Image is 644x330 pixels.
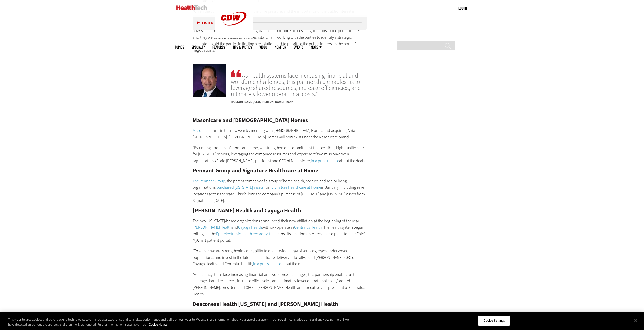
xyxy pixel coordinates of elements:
a: Signature Healthcare at Home [271,185,321,190]
a: The Pennant Group [193,178,225,184]
h2: Deaconess Health [US_STATE] and [PERSON_NAME] Health [193,301,367,307]
span: Topics [175,45,184,49]
span: More [311,45,322,49]
span: As health systems face increasing financial and workforce challenges, this partnership enables us... [231,69,367,97]
a: in a press release [253,261,281,266]
a: [PERSON_NAME] Health [193,225,232,230]
a: CDW [215,34,253,39]
p: “Together, we are strengthening our ability to offer a wider array of services, reach underserved... [193,248,367,267]
a: Features [212,45,225,49]
div: User menu [458,6,467,11]
h2: [PERSON_NAME] Health and Cayuga Health [193,208,367,213]
div: This website uses cookies and other tracking technologies to enhance user experience and to analy... [8,317,354,327]
a: Cayuga Health [238,225,262,230]
p: “By uniting under the Masonicare name, we strengthen our commitment to accessible, high-quality c... [193,145,367,164]
p: The two [US_STATE]-based organizations announced their new affiliation at the beginning of the ye... [193,218,367,244]
a: Log in [458,6,467,10]
a: Video [259,45,267,49]
a: Events [294,45,303,49]
a: Epic electronic health record system [216,231,276,237]
a: Masonicare [193,128,212,133]
span: [PERSON_NAME] [231,100,254,104]
button: Close [630,315,641,326]
h2: Masonicare and [DEMOGRAPHIC_DATA] Homes [193,118,367,123]
p: , the parent company of a group of home health, hospice and senior living organizations, from in ... [193,178,367,204]
a: Deaconess Health [US_STATE] [280,312,328,317]
a: in a press release [311,158,339,163]
p: rang in the new year by merging with [DEMOGRAPHIC_DATA] Homes and acquiring Atria [GEOGRAPHIC_DAT... [193,127,367,140]
a: MonITor [275,45,286,49]
a: More information about your privacy [149,322,167,327]
button: Cookie Settings [478,315,510,326]
a: [PERSON_NAME] Health [193,312,232,317]
p: “As health systems face increasing financial and workforce challenges, this partnership enables u... [193,271,367,297]
a: Centralus Health [294,225,322,230]
a: Tips & Tactics [233,45,252,49]
img: Jonathan Lawrence [193,64,226,97]
h2: Pennant Group and Signature Healthcare at Home [193,168,367,174]
span: Specialty [192,45,205,49]
a: purchased [US_STATE] assets [217,185,263,190]
p: CEO, [PERSON_NAME] Health [231,97,367,104]
img: Home [176,5,207,10]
